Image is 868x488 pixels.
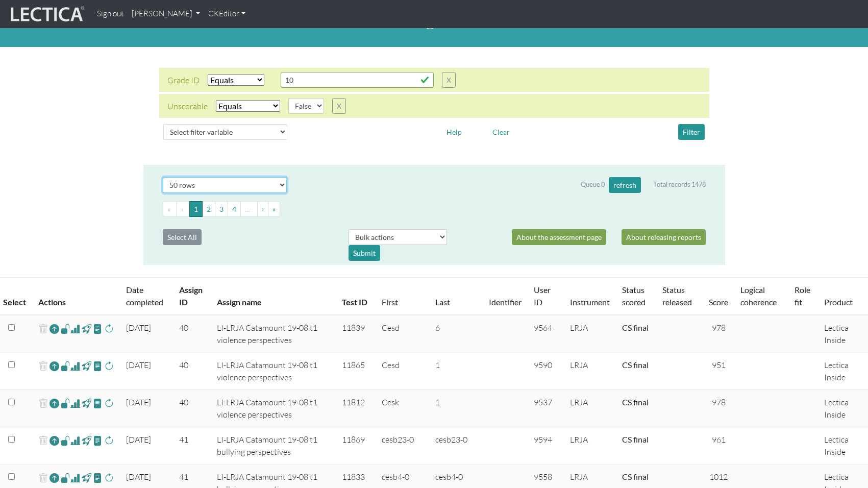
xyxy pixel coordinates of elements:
[120,353,173,390] td: [DATE]
[104,360,114,372] span: rescore
[204,4,250,24] a: CKEditor
[32,278,120,315] th: Actions
[211,390,336,427] td: LI-LRJA Catamount 19-08 t1 violence perspectives
[173,390,211,427] td: 40
[429,353,483,390] td: 1
[93,323,103,334] span: view
[376,427,429,465] td: cesb23-0
[257,201,268,217] button: Go to next page
[120,390,173,427] td: [DATE]
[49,322,59,336] a: Reopen
[173,353,211,390] td: 40
[167,100,208,112] div: Unscorable
[336,427,376,465] td: 11869
[336,390,376,427] td: 11812
[126,285,163,307] a: Date completed
[662,285,692,307] a: Status released
[70,360,80,372] span: Analyst score
[104,434,114,447] span: rescore
[709,472,728,482] span: 1012
[163,201,706,217] ul: Pagination
[93,434,103,446] span: view
[712,360,726,370] span: 951
[211,278,336,315] th: Assign name
[104,323,114,335] span: rescore
[49,433,59,448] a: Reopen
[622,323,649,332] a: Completed = assessment has been completed; CS scored = assessment has been CLAS scored; LS scored...
[61,434,70,446] span: view
[712,323,726,333] span: 978
[528,390,564,427] td: 9537
[82,397,91,409] span: view
[8,5,85,24] img: lecticalive
[211,315,336,353] td: LI-LRJA Catamount 19-08 t1 violence perspectives
[49,396,59,411] a: Reopen
[818,315,868,353] td: Lectica Inside
[49,359,59,374] a: Reopen
[61,472,70,483] span: view
[93,472,103,483] span: view
[336,315,376,353] td: 11839
[38,359,48,374] span: delete
[818,353,868,390] td: Lectica Inside
[622,285,646,307] a: Status scored
[120,315,173,353] td: [DATE]
[61,397,70,409] span: view
[173,315,211,353] td: 40
[70,323,80,335] span: Analyst score
[376,390,429,427] td: Cesk
[93,397,103,409] span: view
[82,323,91,334] span: view
[82,472,91,483] span: view
[709,297,728,307] a: Score
[564,427,616,465] td: LRJA
[528,315,564,353] td: 9564
[189,201,203,217] button: Go to page 1
[564,353,616,390] td: LRJA
[82,434,91,446] span: view
[609,177,641,193] button: refresh
[70,434,80,447] span: Analyst score
[104,472,114,484] span: rescore
[564,315,616,353] td: LRJA
[38,322,48,336] span: delete
[61,323,70,334] span: view
[622,229,706,245] a: About releasing reports
[429,390,483,427] td: 1
[622,434,649,444] a: Completed = assessment has been completed; CS scored = assessment has been CLAS scored; LS scored...
[678,124,705,140] button: Filter
[818,427,868,465] td: Lectica Inside
[336,278,376,315] th: Test ID
[570,297,610,307] a: Instrument
[332,98,346,114] button: X
[795,285,810,307] a: Role fit
[712,397,726,407] span: 978
[173,427,211,465] td: 41
[528,353,564,390] td: 9590
[120,427,173,465] td: [DATE]
[211,427,336,465] td: LI-LRJA Catamount 19-08 t1 bullying perspectives
[202,201,215,217] button: Go to page 2
[82,360,91,372] span: view
[488,124,514,140] button: Clear
[167,74,200,86] div: Grade ID
[70,397,80,409] span: Analyst score
[435,297,450,307] a: Last
[442,72,456,88] button: X
[268,201,280,217] button: Go to last page
[70,472,80,484] span: Analyst score
[489,297,522,307] a: Identifier
[581,177,706,193] div: Queue 0 Total records 1478
[442,124,466,140] button: Help
[93,4,128,24] a: Sign out
[104,397,114,409] span: rescore
[382,297,398,307] a: First
[712,434,726,445] span: 961
[740,285,777,307] a: Logical coherence
[38,471,48,485] span: delete
[49,471,59,485] a: Reopen
[528,427,564,465] td: 9594
[228,201,241,217] button: Go to page 4
[512,229,606,245] a: About the assessment page
[429,315,483,353] td: 6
